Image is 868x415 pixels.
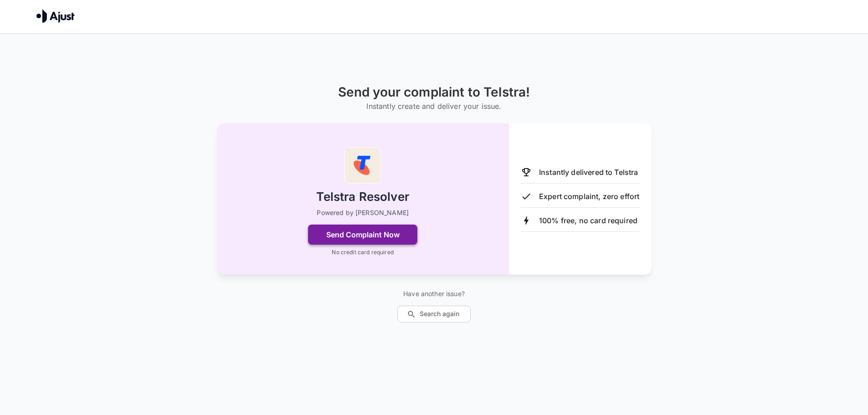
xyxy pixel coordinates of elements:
[338,100,530,113] h6: Instantly create and deliver your issue.
[397,289,471,298] p: Have another issue?
[397,306,471,323] button: Search again
[539,191,639,202] p: Expert complaint, zero effort
[539,167,638,178] p: Instantly delivered to Telstra
[332,248,393,256] p: No credit card required
[36,9,75,23] img: Ajust
[316,189,409,205] h2: Telstra Resolver
[308,225,417,245] button: Send Complaint Now
[539,215,637,226] p: 100% free, no card required
[344,147,381,184] img: Telstra
[338,85,530,100] h1: Send your complaint to Telstra!
[317,208,409,217] p: Powered by [PERSON_NAME]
